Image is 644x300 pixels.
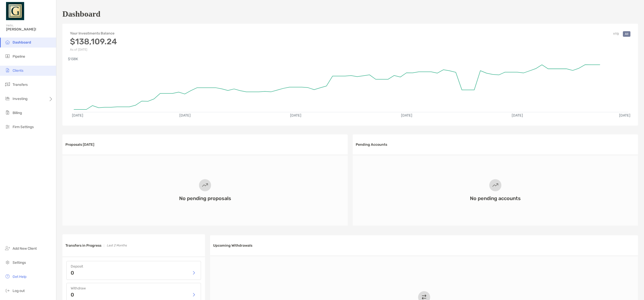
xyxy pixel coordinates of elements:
[401,113,413,118] text: [DATE]
[13,68,23,73] span: Clients
[13,125,34,129] span: Firm Settings
[13,289,25,293] span: Log out
[62,9,100,19] h1: Dashboard
[611,31,621,37] button: YTD
[513,113,524,118] text: [DATE]
[70,31,117,35] h4: Your Investments Balance
[13,275,26,279] span: Get Help
[65,243,101,248] h3: Transfers in Progress
[71,286,197,290] h4: Withdraw
[6,2,24,20] img: Zoe Logo
[107,242,127,249] p: Last 2 Months
[13,97,27,101] span: Investing
[13,83,28,87] span: Transfers
[620,113,631,118] text: [DATE]
[5,81,11,87] img: transfers icon
[5,273,11,279] img: get-help icon
[13,111,22,115] span: Billing
[5,245,11,251] img: add_new_client icon
[13,40,31,45] span: Dashboard
[6,27,53,31] span: [PERSON_NAME]!
[72,113,83,118] text: [DATE]
[13,246,37,251] span: Add New Client
[65,142,94,147] h3: Proposals [DATE]
[179,195,231,201] h3: No pending proposals
[13,260,26,265] span: Settings
[70,37,117,46] h3: $138,109.24
[291,113,302,118] text: [DATE]
[5,287,11,293] img: logout icon
[71,264,197,269] h4: Deposit
[68,57,78,61] text: $138K
[13,54,25,59] span: Pipeline
[5,53,11,59] img: pipeline icon
[5,95,11,101] img: investing icon
[623,31,630,37] button: All
[5,109,11,116] img: billing icon
[71,270,74,275] p: 0
[5,67,11,73] img: clients icon
[179,113,191,118] text: [DATE]
[470,195,521,201] h3: No pending accounts
[356,142,387,147] h3: Pending Accounts
[70,48,117,51] p: As of [DATE]
[5,39,11,45] img: dashboard icon
[71,292,74,297] p: 0
[5,259,11,265] img: settings icon
[213,243,252,248] h3: Upcoming Withdrawals
[5,124,11,130] img: firm-settings icon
